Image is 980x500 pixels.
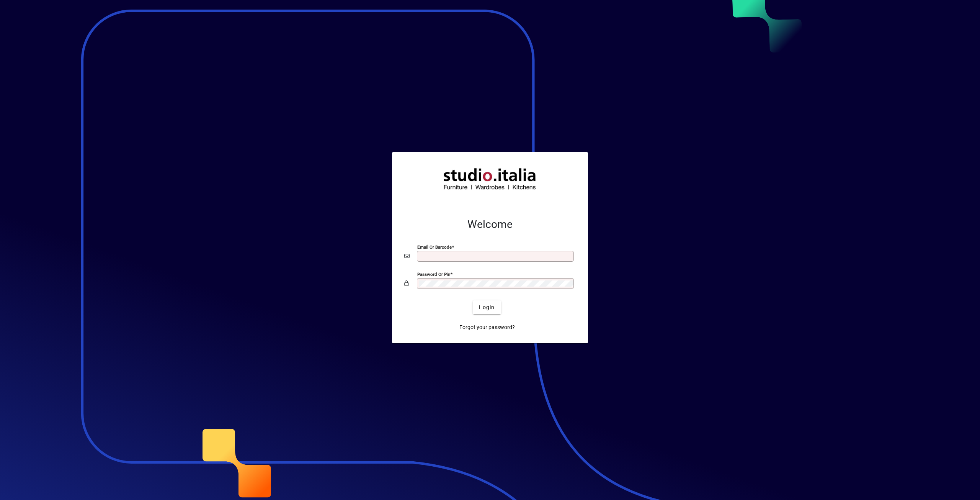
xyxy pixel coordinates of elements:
span: Forgot your password? [459,323,515,331]
mat-label: Email or Barcode [417,244,452,250]
span: Login [479,303,495,311]
button: Login [473,300,501,314]
mat-label: Password or Pin [417,272,450,277]
a: Forgot your password? [456,320,518,334]
h2: Welcome [404,218,576,231]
